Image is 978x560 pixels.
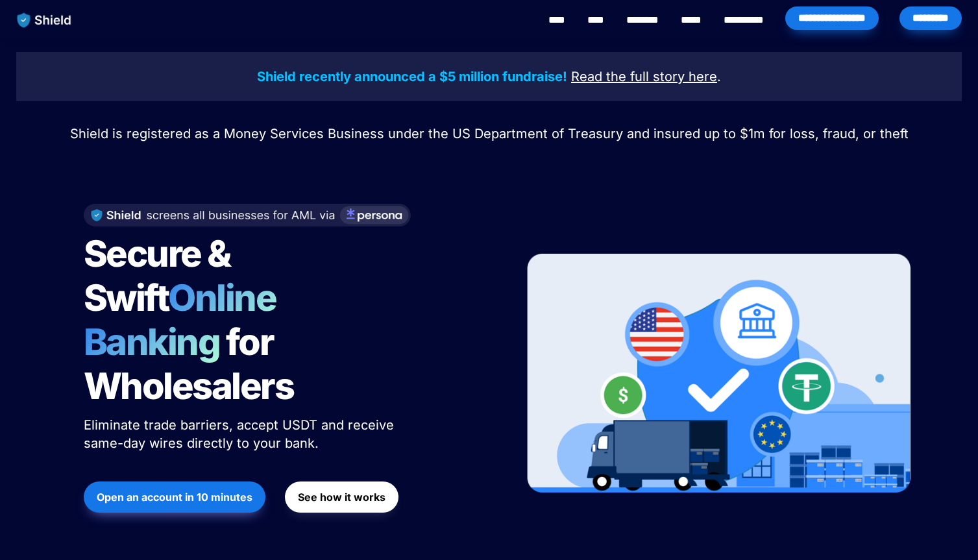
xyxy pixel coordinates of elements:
u: here [689,69,717,84]
strong: Shield recently announced a $5 million fundraise! [257,69,567,84]
a: See how it works [285,475,398,519]
a: Open an account in 10 minutes [84,475,265,519]
img: website logo [11,6,78,34]
span: Eliminate trade barriers, accept USDT and receive same-day wires directly to your bank. [84,417,398,451]
span: . [717,69,721,84]
span: Secure & Swift [84,232,237,320]
a: here [689,71,717,84]
button: See how it works [285,481,398,513]
span: for Wholesalers [84,320,294,408]
a: Read the full story [571,71,685,84]
button: Open an account in 10 minutes [84,481,265,513]
span: Online Banking [84,276,289,364]
strong: Open an account in 10 minutes [97,491,252,504]
strong: See how it works [298,491,385,504]
u: Read the full story [571,69,685,84]
span: Shield is registered as a Money Services Business under the US Department of Treasury and insured... [70,126,909,141]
